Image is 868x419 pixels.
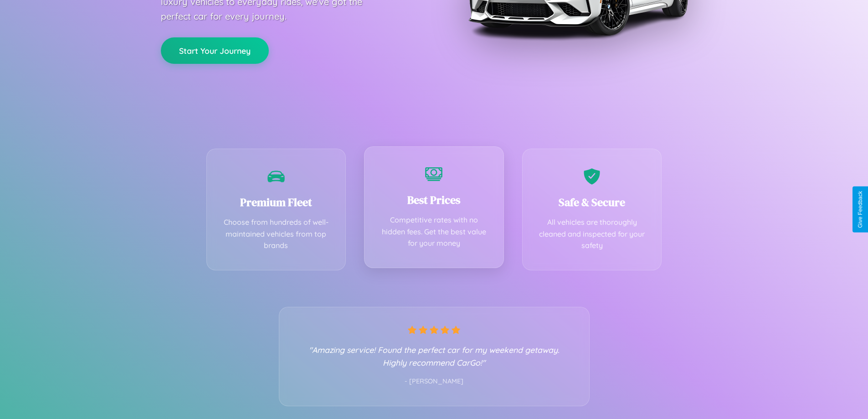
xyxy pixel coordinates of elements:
div: Give Feedback [857,191,863,228]
p: "Amazing service! Found the perfect car for my weekend getaway. Highly recommend CarGo!" [298,343,571,369]
p: All vehicles are thoroughly cleaned and inspected for your safety [536,217,648,252]
button: Start Your Journey [161,37,269,64]
p: Choose from hundreds of well-maintained vehicles from top brands [221,217,332,252]
p: - [PERSON_NAME] [298,376,571,388]
p: Competitive rates with no hidden fees. Get the best value for your money [378,214,490,249]
h3: Premium Fleet [221,195,332,210]
h3: Best Prices [378,192,490,207]
h3: Safe & Secure [536,195,648,210]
